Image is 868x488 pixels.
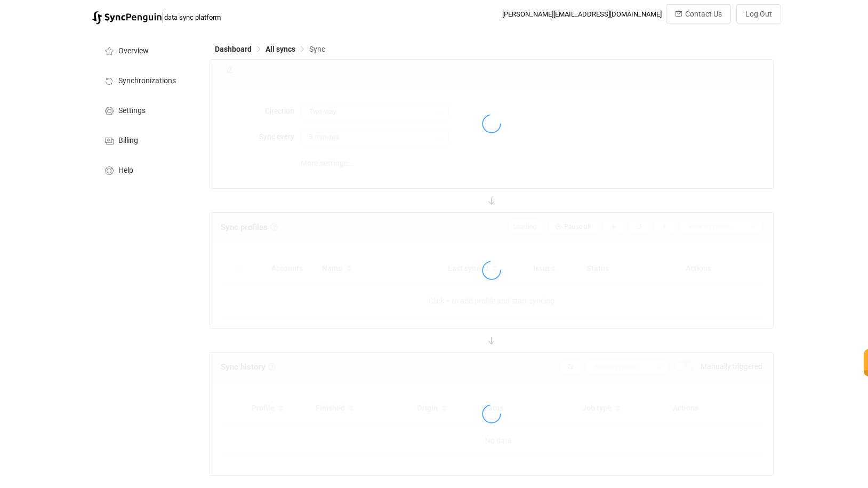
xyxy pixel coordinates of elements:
img: syncpenguin.svg [92,11,162,25]
a: |data sync platform [92,10,221,25]
span: Overview [118,47,149,55]
div: Breadcrumb [215,45,325,53]
div: [PERSON_NAME][EMAIL_ADDRESS][DOMAIN_NAME] [502,10,662,18]
span: Dashboard [215,45,252,53]
a: Overview [92,35,199,65]
a: Help [92,155,199,185]
button: Log Out [736,4,781,23]
span: | [162,10,164,25]
a: Synchronizations [92,65,199,95]
button: Contact Us [666,4,731,23]
a: Settings [92,95,199,125]
span: Log Out [745,10,772,18]
a: Billing [92,125,199,155]
span: Settings [118,107,146,115]
span: Sync [309,45,325,53]
span: All syncs [266,45,295,53]
span: Synchronizations [118,77,176,85]
span: Help [118,166,133,175]
span: Billing [118,137,138,145]
span: data sync platform [164,13,221,21]
span: Contact Us [685,10,722,18]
